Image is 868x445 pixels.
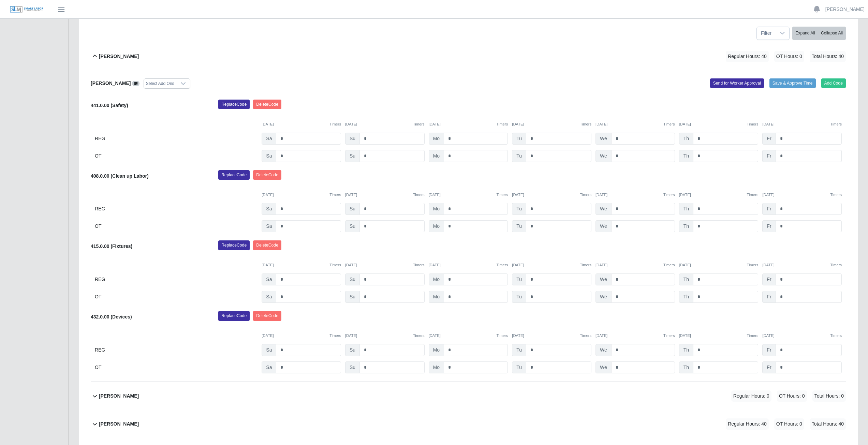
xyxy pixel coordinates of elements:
span: We [595,150,612,162]
span: Mo [429,291,444,303]
span: Th [679,273,693,285]
span: Sa [262,150,276,162]
div: [DATE] [762,192,842,198]
span: Sa [262,220,276,232]
b: [PERSON_NAME] [99,420,139,428]
span: We [595,291,612,303]
b: 415.0.00 (Fixtures) [91,243,132,249]
button: Timers [747,333,759,339]
button: ReplaceCode [218,100,250,109]
span: Tu [512,361,526,373]
button: Timers [413,192,425,198]
img: SLM Logo [10,6,44,13]
div: [DATE] [679,333,759,339]
span: Mo [429,133,444,145]
div: [DATE] [345,192,425,198]
button: Timers [663,262,675,268]
div: [DATE] [262,262,341,268]
a: [PERSON_NAME] [825,6,865,13]
span: Mo [429,344,444,356]
div: [DATE] [512,192,591,198]
span: Tu [512,150,526,162]
span: Mo [429,220,444,232]
div: [DATE] [429,262,508,268]
div: [DATE] [345,333,425,339]
div: [DATE] [512,333,591,339]
span: Th [679,203,693,215]
button: [PERSON_NAME] Regular Hours: 0 OT Hours: 0 Total Hours: 0 [91,382,846,410]
div: [DATE] [345,121,425,127]
span: Fr [762,220,776,232]
div: [DATE] [679,192,759,198]
div: [DATE] [762,121,842,127]
button: Timers [663,192,675,198]
button: ReplaceCode [218,170,250,180]
b: [PERSON_NAME] [91,80,131,86]
span: Fr [762,291,776,303]
button: Add Code [821,78,846,88]
button: Timers [663,333,675,339]
span: Su [345,291,360,303]
span: Regular Hours: 40 [726,51,769,62]
span: Total Hours: 40 [810,51,846,62]
div: [DATE] [262,333,341,339]
div: [DATE] [595,333,675,339]
div: OT [95,361,258,373]
button: Save & Approve Time [769,78,816,88]
div: [DATE] [595,121,675,127]
button: Timers [497,121,508,127]
button: Timers [497,192,508,198]
span: Su [345,203,360,215]
div: [DATE] [429,192,508,198]
span: Fr [762,273,776,285]
b: 408.0.00 (Clean up Labor) [91,173,149,179]
span: Fr [762,203,776,215]
span: Mo [429,150,444,162]
span: Su [345,133,360,145]
button: Timers [830,262,842,268]
span: Fr [762,361,776,373]
button: Timers [413,121,425,127]
button: Timers [747,192,759,198]
span: Su [345,150,360,162]
b: [PERSON_NAME] [99,53,139,60]
button: Timers [580,333,591,339]
button: Timers [747,262,759,268]
div: REG [95,344,258,356]
span: Th [679,220,693,232]
span: Th [679,344,693,356]
b: 441.0.00 (Safety) [91,103,128,108]
div: [DATE] [345,262,425,268]
span: Tu [512,220,526,232]
span: Fr [762,344,776,356]
button: Timers [329,333,341,339]
span: Regular Hours: 40 [726,418,769,430]
div: [DATE] [512,121,591,127]
button: Timers [580,262,591,268]
span: Sa [262,203,276,215]
span: Tu [512,291,526,303]
div: [DATE] [762,262,842,268]
div: [DATE] [429,121,508,127]
button: DeleteCode [253,240,281,250]
span: Th [679,361,693,373]
div: [DATE] [429,333,508,339]
button: Timers [329,121,341,127]
span: Tu [512,344,526,356]
button: DeleteCode [253,100,281,109]
button: Timers [497,262,508,268]
span: Sa [262,291,276,303]
button: ReplaceCode [218,240,250,250]
span: Su [345,273,360,285]
button: Timers [329,262,341,268]
span: Th [679,150,693,162]
button: Timers [663,121,675,127]
span: We [595,133,612,145]
span: We [595,361,612,373]
div: REG [95,133,258,145]
div: Select Add Ons [144,79,176,88]
span: Tu [512,273,526,285]
span: Fr [762,150,776,162]
button: Timers [329,192,341,198]
span: OT Hours: 0 [774,51,804,62]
